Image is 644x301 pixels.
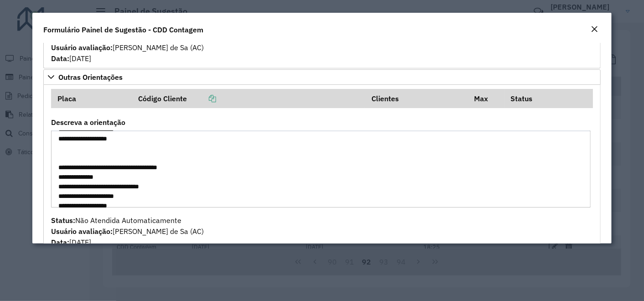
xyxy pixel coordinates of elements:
[365,89,468,108] th: Clientes
[51,238,69,247] strong: Data:
[43,69,601,85] a: Outras Orientações
[505,89,593,108] th: Status
[187,94,216,103] a: Copiar
[132,89,366,108] th: Código Cliente
[43,24,203,35] h4: Formulário Painel de Sugestão - CDD Contagem
[51,89,132,108] th: Placa
[588,24,601,36] button: Close
[58,73,123,81] span: Outras Orientações
[43,85,601,252] div: Outras Orientações
[51,216,204,247] span: Não Atendida Automaticamente [PERSON_NAME] de Sa (AC) [DATE]
[51,227,113,236] strong: Usuário avaliação:
[468,89,505,108] th: Max
[51,54,69,63] strong: Data:
[51,43,113,52] strong: Usuário avaliação:
[51,117,125,128] label: Descreva a orientação
[591,26,598,33] em: Fechar
[51,216,75,225] strong: Status:
[51,32,204,63] span: Não Atendida Automaticamente [PERSON_NAME] de Sa (AC) [DATE]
